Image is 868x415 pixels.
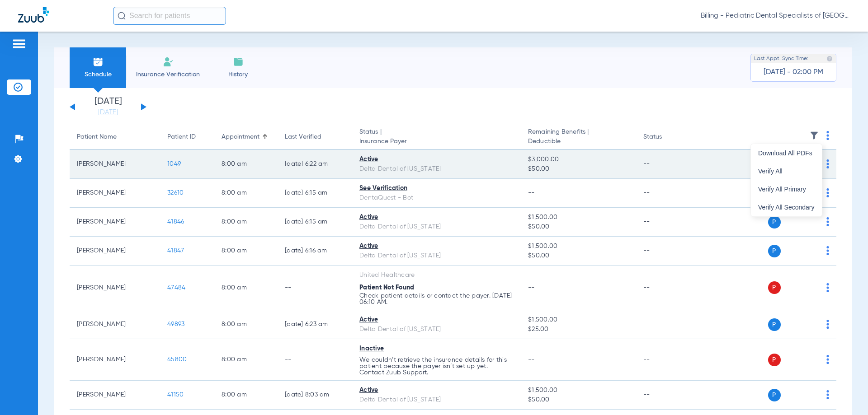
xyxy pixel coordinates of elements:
span: Verify All Primary [758,186,815,192]
iframe: Chat Widget [823,372,868,415]
span: Download All PDFs [758,150,815,156]
span: Verify All [758,168,815,174]
span: Verify All Secondary [758,204,815,210]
